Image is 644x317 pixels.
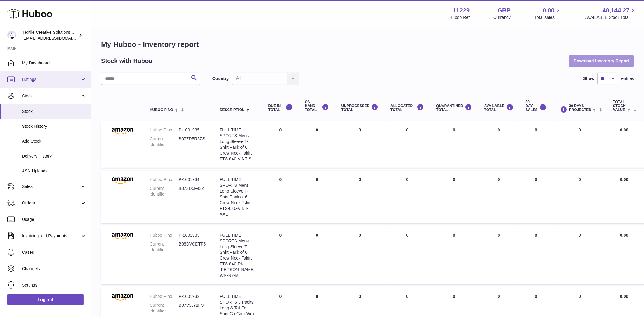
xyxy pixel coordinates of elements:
[520,121,553,168] td: 0
[22,124,86,129] span: Stock History
[22,93,80,99] span: Stock
[150,232,179,238] dt: Huboo P no
[22,249,86,255] span: Cases
[22,168,86,174] span: ASN Uploads
[179,294,208,299] dd: P-1001932
[107,177,138,184] img: product image
[478,226,520,284] td: 0
[335,226,385,284] td: 0
[526,100,547,112] div: 30 DAY SALES
[453,233,455,238] span: 0
[620,127,628,132] span: 0.00
[22,217,86,222] span: Usage
[520,226,553,284] td: 0
[385,226,430,284] td: 0
[150,127,179,133] dt: Huboo P no
[299,226,335,284] td: 0
[543,6,555,15] span: 0.00
[262,121,299,168] td: 0
[262,171,299,223] td: 0
[299,171,335,223] td: 0
[585,6,637,20] a: 48,144.27 AVAILABLE Stock Total
[453,6,470,15] strong: 11229
[583,76,595,82] label: Show
[22,60,86,66] span: My Dashboard
[385,121,430,168] td: 0
[22,200,80,206] span: Orders
[22,109,86,114] span: Stock
[391,104,424,112] div: ALLOCATED Total
[335,121,385,168] td: 0
[179,127,208,133] dd: P-1001935
[494,15,511,20] div: Currency
[620,233,628,238] span: 0.00
[620,177,628,182] span: 0.00
[585,15,637,20] span: AVAILABLE Stock Total
[453,127,455,132] span: 0
[212,76,229,82] label: Country
[569,55,634,66] button: Download Inventory Report
[23,36,89,40] span: [EMAIL_ADDRESS][DOMAIN_NAME]
[150,177,179,183] dt: Huboo P no
[299,121,335,168] td: 0
[7,294,84,305] a: Log out
[220,108,245,112] span: Description
[620,294,628,299] span: 0.00
[478,121,520,168] td: 0
[179,302,208,314] dd: B07V3J71H9
[150,108,173,112] span: Huboo P no
[179,177,208,183] dd: P-1001934
[107,127,138,134] img: product image
[268,104,293,112] div: DUE IN TOTAL
[150,136,179,148] dt: Current identifier
[341,104,379,112] div: UNPROCESSED Total
[553,226,607,284] td: 0
[179,186,208,197] dd: B07ZD5F43Z
[385,171,430,223] td: 0
[520,171,553,223] td: 0
[220,177,256,217] div: FULL TIME SPORTS Mens Long Sleeve T-Shirt Pack of 6 Crew Neck Tshirt FTS-640-VINT-XXL
[436,104,472,112] div: QUARANTINED Total
[150,302,179,314] dt: Current identifier
[534,15,562,20] span: Total sales
[22,184,80,190] span: Sales
[22,266,86,272] span: Channels
[534,6,562,20] a: 0.00 Total sales
[179,136,208,148] dd: B07ZD5R5ZS
[22,282,86,288] span: Settings
[603,6,630,15] span: 48,144.27
[22,138,86,144] span: Add Stock
[101,40,634,49] h1: My Huboo - Inventory report
[220,127,256,162] div: FULL TIME SPORTS Mens Long Sleeve T-Shirt Pack of 6 Crew Neck Tshirt FTS-640-VINT-S
[613,100,626,112] span: Total stock value
[553,171,607,223] td: 0
[453,177,455,182] span: 0
[150,186,179,197] dt: Current identifier
[305,100,329,112] div: ON HAND Total
[150,294,179,299] dt: Huboo P no
[22,153,86,159] span: Delivery History
[7,31,16,40] img: sales@textilecreativesolutions.co.uk
[478,171,520,223] td: 0
[553,121,607,168] td: 0
[450,15,470,20] div: Huboo Ref
[569,104,591,112] span: 30 DAYS PROJECTED
[621,76,634,82] span: entries
[101,57,152,65] h2: Stock with Huboo
[498,6,511,15] strong: GBP
[150,241,179,253] dt: Current identifier
[22,233,80,239] span: Invoicing and Payments
[453,294,455,299] span: 0
[335,171,385,223] td: 0
[107,294,138,301] img: product image
[179,232,208,238] dd: P-1001933
[262,226,299,284] td: 0
[220,232,256,278] div: FULL TIME SPORTS Mens Long Sleeve T-Shirt Pack of 6 Crew Neck Tshirt FTS-640-DK [PERSON_NAME]-WN-...
[22,77,80,82] span: Listings
[179,241,208,253] dd: B08DVCDTF5
[484,104,513,112] div: AVAILABLE Total
[107,232,138,240] img: product image
[23,30,77,41] div: Textile Creative Solutions Limited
